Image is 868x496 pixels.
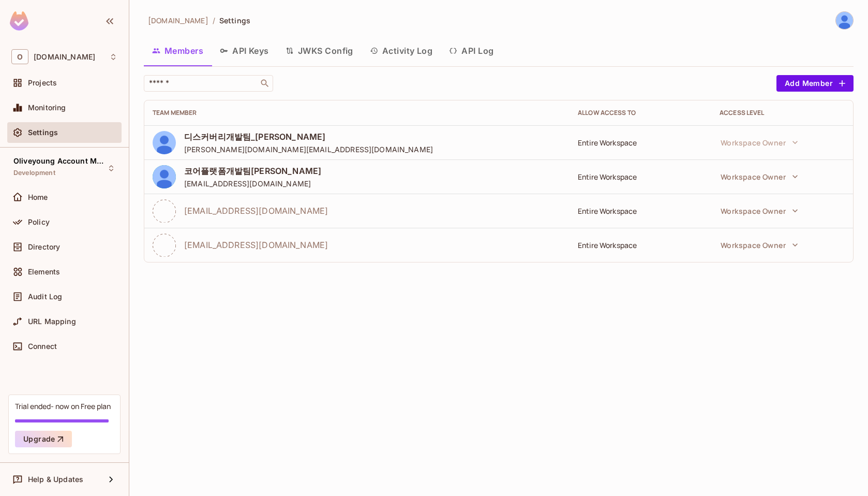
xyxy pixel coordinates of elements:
span: 코어플랫폼개발팀[PERSON_NAME] [184,165,321,177]
span: [DOMAIN_NAME] [148,16,208,25]
span: Directory [28,243,60,251]
button: Members [144,38,212,64]
img: SReyMgAAAABJRU5ErkJggg== [10,11,28,31]
img: ACg8ocJi_MBRbalZXZHuwuJ1bWNT3CyEhvQ2bd12nmu5H-9K=s96-c [153,131,176,154]
div: Entire Workspace [578,206,703,216]
button: Workspace Owner [715,166,803,187]
button: Workspace Owner [715,132,803,153]
div: Team Member [153,109,561,117]
button: API Keys [212,38,277,64]
button: Add Member [776,75,854,92]
span: [EMAIL_ADDRESS][DOMAIN_NAME] [184,205,328,216]
span: Settings [28,128,58,137]
img: ACg8ocLKELlDX2wAyYyKI_Q1mQ7Usv5yeTbqm5Merb8KCgV8=s96-c [153,165,176,188]
span: Monitoring [28,104,66,112]
span: Development [13,169,55,177]
button: API Log [441,38,502,64]
span: [PERSON_NAME][DOMAIN_NAME][EMAIL_ADDRESS][DOMAIN_NAME] [184,144,433,154]
li: / [213,16,215,25]
div: Entire Workspace [578,172,703,182]
div: Trial ended- now on Free plan [15,401,111,411]
span: Projects [28,79,57,87]
div: Allow Access to [578,109,703,117]
span: Elements [28,268,60,276]
span: Workspace: oliveyoung.co.kr [34,53,95,61]
button: Workspace Owner [715,235,803,255]
span: [EMAIL_ADDRESS][DOMAIN_NAME] [184,179,321,188]
div: Entire Workspace [578,240,703,250]
button: Upgrade [15,431,72,447]
span: [EMAIL_ADDRESS][DOMAIN_NAME] [184,239,328,251]
span: 디스커버리개발팀_[PERSON_NAME] [184,131,433,142]
button: JWKS Config [277,38,362,64]
div: Entire Workspace [578,138,703,148]
img: 디스커버리개발팀_송준호 [836,12,853,29]
button: Workspace Owner [715,200,803,221]
span: Connect [28,342,57,351]
span: Oliveyoung Account Management [13,157,107,165]
button: Activity Log [362,38,441,64]
span: Settings [219,16,250,25]
span: Audit Log [28,293,62,301]
div: Access Level [720,109,845,117]
span: Help & Updates [28,475,83,484]
span: URL Mapping [28,317,76,326]
span: O [11,49,28,64]
span: Home [28,193,48,201]
span: Policy [28,218,50,226]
